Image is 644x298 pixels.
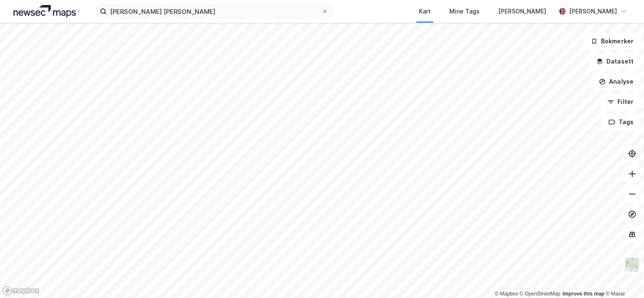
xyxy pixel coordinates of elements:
[584,33,641,50] button: Bokmerker
[624,257,640,273] img: Z
[569,6,617,16] div: [PERSON_NAME]
[592,73,641,90] button: Analyse
[602,258,644,298] div: Kontrollprogram for chat
[601,114,641,130] button: Tags
[13,5,76,18] img: logo.a4113a55bc3d86da70a041830d287a7e.svg
[498,6,546,16] div: [PERSON_NAME]
[419,6,431,16] div: Kart
[589,53,641,70] button: Datasett
[563,291,604,297] a: Improve this map
[449,6,480,16] div: Mine Tags
[600,93,641,110] button: Filter
[602,258,644,298] iframe: Chat Widget
[520,291,561,297] a: OpenStreetMap
[495,291,518,297] a: Mapbox
[3,286,40,295] a: Mapbox homepage
[107,5,322,18] input: Søk på adresse, matrikkel, gårdeiere, leietakere eller personer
